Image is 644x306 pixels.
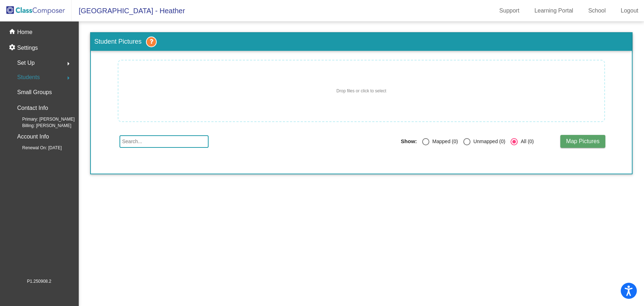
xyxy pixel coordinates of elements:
[9,44,17,52] mat-icon: settings
[72,5,185,16] span: [GEOGRAPHIC_DATA] - Heather
[17,44,38,52] p: Settings
[64,74,73,82] mat-icon: arrow_right
[11,122,71,129] span: Billing: [PERSON_NAME]
[470,138,506,145] div: Unmapped (0)
[615,5,644,16] a: Logout
[494,5,525,16] a: Support
[11,145,62,151] span: Renewal On: [DATE]
[91,33,632,51] h3: Student Pictures
[401,138,417,145] span: Show:
[401,137,534,145] mat-radio-group: Select an option
[17,72,40,82] span: Students
[17,28,33,37] p: Home
[582,5,611,16] a: School
[17,58,35,68] span: Set Up
[9,28,17,37] mat-icon: home
[11,116,75,122] span: Primary: [PERSON_NAME]
[529,5,579,16] a: Learning Portal
[17,132,49,142] p: Account Info
[560,135,605,148] button: Map Pictures
[17,103,48,113] p: Contact Info
[336,88,386,94] span: Drop files or click to select
[119,135,209,148] input: Search...
[64,59,73,68] mat-icon: arrow_right
[566,138,599,144] span: Map Pictures
[518,138,534,145] div: All (0)
[429,138,458,145] div: Mapped (0)
[17,87,52,97] p: Small Groups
